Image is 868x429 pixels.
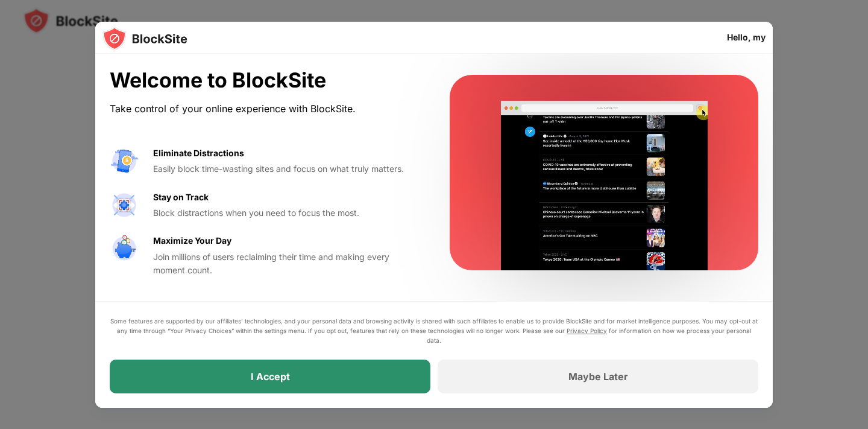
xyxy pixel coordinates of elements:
div: Welcome to BlockSite [110,68,421,93]
div: Take control of your online experience with BlockSite. [110,100,421,118]
div: Some features are supported by our affiliates’ technologies, and your personal data and browsing ... [110,316,758,345]
div: I Accept [251,370,290,383]
div: Stay on Track [153,191,209,204]
div: Block distractions when you need to focus the most. [153,206,421,220]
img: value-safe-time.svg [110,234,139,263]
div: Eliminate Distractions [153,147,244,160]
img: value-avoid-distractions.svg [110,147,139,176]
div: Hello, my [727,33,766,42]
div: Easily block time-wasting sites and focus on what truly matters. [153,162,421,176]
img: logo-blocksite.svg [102,27,187,51]
div: Maybe Later [568,370,628,383]
img: value-focus.svg [110,191,139,220]
div: Maximize Your Day [153,234,231,247]
a: Privacy Policy [567,327,607,334]
div: Join millions of users reclaiming their time and making every moment count. [153,250,421,278]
